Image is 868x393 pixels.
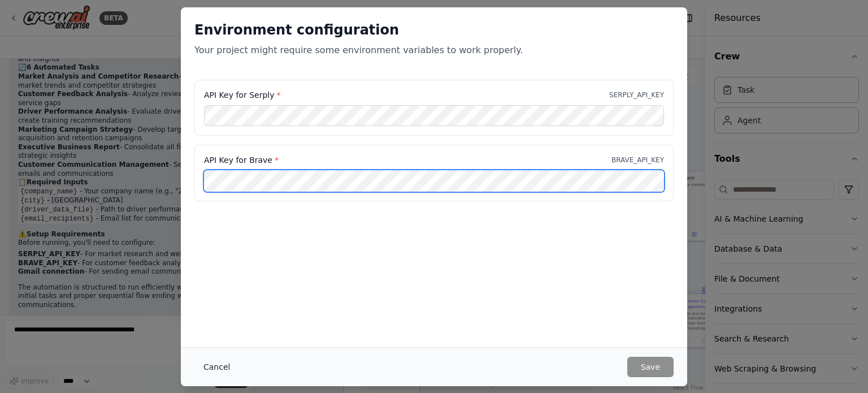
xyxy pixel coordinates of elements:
[204,89,280,101] label: API Key for Serply
[611,156,664,165] p: BRAVE_API_KEY
[194,357,239,377] button: Cancel
[609,90,664,100] p: SERPLY_API_KEY
[204,154,279,166] label: API Key for Brave
[194,21,674,39] h2: Environment configuration
[194,44,674,57] p: Your project might require some environment variables to work properly.
[627,357,674,377] button: Save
